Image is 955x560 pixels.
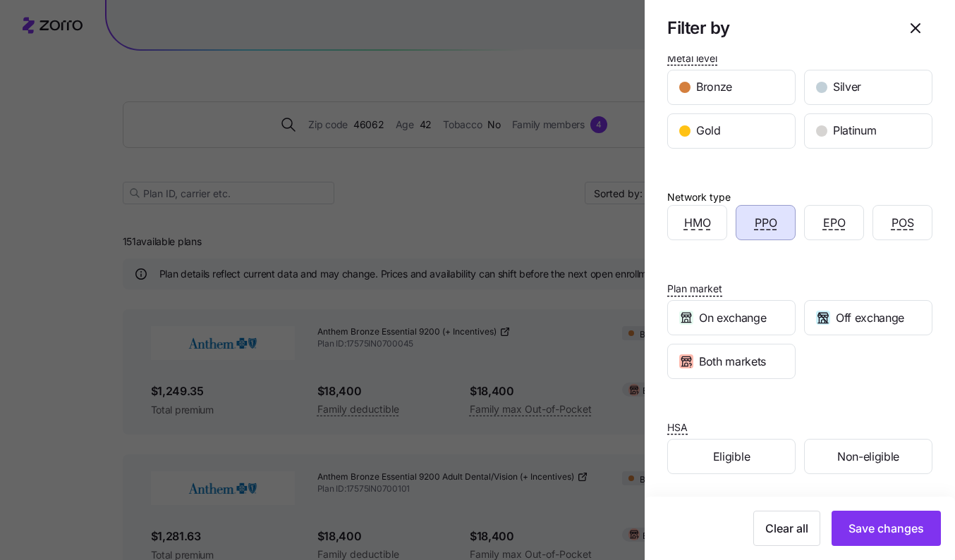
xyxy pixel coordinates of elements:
span: Non-eligible [837,448,899,466]
span: HMO [684,214,711,232]
button: Clear all [753,511,820,546]
span: Off exchange [836,309,904,327]
span: Silver [833,78,861,96]
button: Save changes [832,511,941,546]
span: EPO [823,214,846,232]
span: Save changes [848,520,924,537]
span: PPO [755,214,777,232]
span: HSA [667,421,688,435]
span: Plan market [667,282,722,296]
span: Metal level [667,51,717,66]
span: Gold [696,122,721,139]
span: POS [892,214,914,232]
span: On exchange [699,309,766,327]
span: Eligible [713,448,750,466]
span: Clear all [765,520,808,537]
span: Both markets [699,353,766,371]
span: Bronze [696,78,732,96]
div: Network type [667,189,731,205]
span: Platinum [833,122,876,139]
h1: Filter by [667,17,887,39]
